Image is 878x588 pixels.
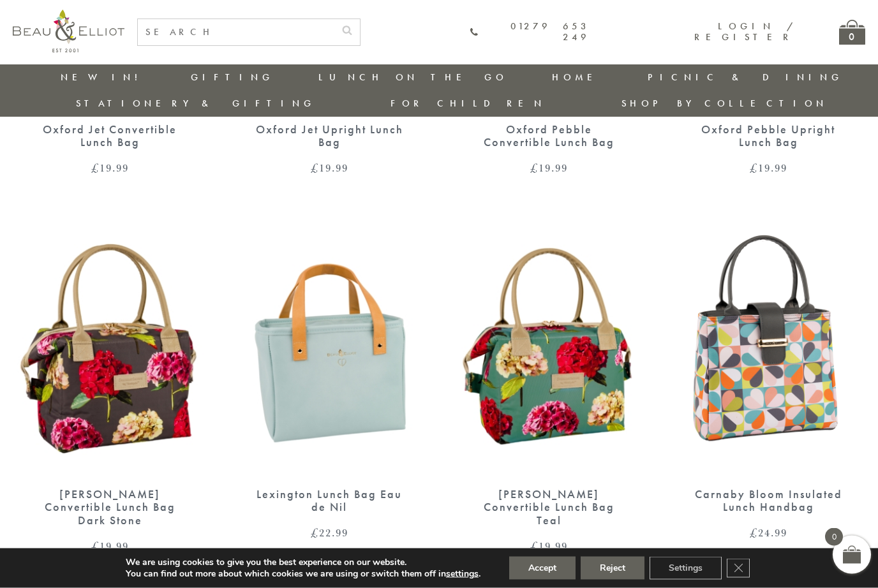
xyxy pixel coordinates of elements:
bdi: 19.99 [311,160,348,175]
div: [PERSON_NAME] Convertible Lunch Bag Dark Stone [35,488,184,527]
span: £ [311,160,319,175]
bdi: 19.99 [530,160,568,175]
p: We are using cookies to give you the best experience on our website. [126,557,480,568]
span: £ [91,538,100,554]
a: Sarah Kelleher Lunch Bag Dark Stone [PERSON_NAME] Convertible Lunch Bag Dark Stone £19.99 [13,224,207,552]
div: Lexington Lunch Bag Eau de Nil [255,488,404,514]
div: Oxford Jet Convertible Lunch Bag [35,123,184,149]
a: New in! [61,71,146,84]
a: Gifting [191,71,274,84]
button: Settings [650,557,722,580]
a: Lexington lunch bag eau de nil Lexington Lunch Bag Eau de Nil £22.99 [232,224,426,538]
a: Sarah Kelleher convertible lunch bag teal [PERSON_NAME] Convertible Lunch Bag Teal £19.99 [452,224,646,552]
bdi: 19.99 [750,160,787,175]
a: Home [552,71,603,84]
span: £ [530,538,539,554]
div: Oxford Jet Upright Lunch Bag [255,123,404,149]
bdi: 19.99 [530,538,568,554]
div: Carnaby Bloom Insulated Lunch Handbag [694,488,843,514]
span: £ [91,160,100,175]
span: £ [530,160,539,175]
img: logo [13,10,124,52]
input: SEARCH [138,19,334,45]
span: £ [750,525,758,540]
button: Reject [581,557,644,580]
img: Lexington lunch bag eau de nil [232,224,426,474]
button: settings [446,568,479,580]
img: Carnaby Bloom Insulated Lunch Handbag [671,224,865,474]
span: £ [311,525,319,540]
a: Carnaby Bloom Insulated Lunch Handbag Carnaby Bloom Insulated Lunch Handbag £24.99 [671,224,865,538]
bdi: 22.99 [311,525,348,540]
a: Lunch On The Go [318,71,507,84]
span: £ [750,160,758,175]
button: Close GDPR Cookie Banner [727,559,750,578]
a: For Children [391,97,546,110]
a: 0 [839,20,865,45]
a: 01279 653 249 [470,21,590,43]
button: Accept [509,557,576,580]
img: Sarah Kelleher Lunch Bag Dark Stone [13,224,207,474]
span: 0 [825,528,843,546]
bdi: 24.99 [750,525,787,540]
a: Login / Register [694,20,794,43]
bdi: 19.99 [91,160,129,175]
img: Sarah Kelleher convertible lunch bag teal [452,224,646,474]
div: [PERSON_NAME] Convertible Lunch Bag Teal [474,488,623,527]
a: Shop by collection [621,97,828,110]
a: Picnic & Dining [648,71,843,84]
p: You can find out more about which cookies we are using or switch them off in . [126,568,480,580]
bdi: 19.99 [91,538,129,554]
a: Stationery & Gifting [76,97,315,110]
div: Oxford Pebble Upright Lunch Bag [694,123,843,149]
div: Oxford Pebble Convertible Lunch Bag [474,123,623,149]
